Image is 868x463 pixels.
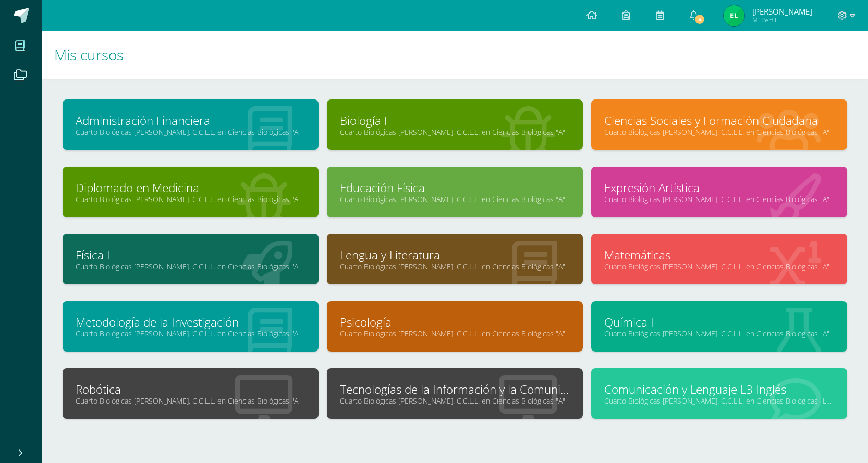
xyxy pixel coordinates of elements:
a: Tecnologías de la Información y la Comunicación I [340,381,570,397]
a: Administración Financiera [76,112,305,129]
a: Cuarto Biológicas [PERSON_NAME]. C.C.L.L. en Ciencias Biológicas "LEVEL 3" [604,396,834,406]
a: Lengua y Literatura [340,247,570,263]
a: Cuarto Biológicas [PERSON_NAME]. C.C.L.L. en Ciencias Biológicas "A" [604,329,834,339]
a: Cuarto Biológicas [PERSON_NAME]. C.C.L.L. en Ciencias Biológicas "A" [76,127,305,137]
span: 4 [694,14,705,25]
a: Comunicación y Lenguaje L3 Inglés [604,381,834,397]
img: d23edebaa3c71f864be16d47734b68a8.png [724,5,744,26]
a: Cuarto Biológicas [PERSON_NAME]. C.C.L.L. en Ciencias Biológicas "A" [76,396,305,406]
a: Cuarto Biológicas [PERSON_NAME]. C.C.L.L. en Ciencias Biológicas "A" [340,329,570,339]
a: Expresión Artística [604,180,834,196]
a: Diplomado en Medicina [76,180,305,196]
span: Mi Perfil [752,16,812,24]
span: Mis cursos [54,45,124,65]
a: Cuarto Biológicas [PERSON_NAME]. C.C.L.L. en Ciencias Biológicas "A" [76,194,305,204]
a: Cuarto Biológicas [PERSON_NAME]. C.C.L.L. en Ciencias Biológicas "A" [340,127,570,137]
a: Cuarto Biológicas [PERSON_NAME]. C.C.L.L. en Ciencias Biológicas "A" [604,261,834,271]
a: Psicología [340,314,570,330]
a: Matemáticas [604,247,834,263]
a: Cuarto Biológicas [PERSON_NAME]. C.C.L.L. en Ciencias Biológicas "A" [604,194,834,204]
a: Cuarto Biológicas [PERSON_NAME]. C.C.L.L. en Ciencias Biológicas "A" [340,396,570,406]
a: Robótica [76,381,305,397]
a: Biología I [340,112,570,129]
a: Educación Física [340,180,570,196]
a: Cuarto Biológicas [PERSON_NAME]. C.C.L.L. en Ciencias Biológicas "A" [76,261,305,271]
a: Cuarto Biológicas [PERSON_NAME]. C.C.L.L. en Ciencias Biológicas "A" [76,329,305,339]
a: Cuarto Biológicas [PERSON_NAME]. C.C.L.L. en Ciencias Biológicas "A" [340,194,570,204]
a: Ciencias Sociales y Formación Ciudadana [604,112,834,129]
a: Cuarto Biológicas [PERSON_NAME]. C.C.L.L. en Ciencias Biológicas "A" [604,127,834,137]
a: Metodología de la Investigación [76,314,305,330]
a: Química I [604,314,834,330]
a: Física I [76,247,305,263]
a: Cuarto Biológicas [PERSON_NAME]. C.C.L.L. en Ciencias Biológicas "A" [340,261,570,271]
span: [PERSON_NAME] [752,6,812,17]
